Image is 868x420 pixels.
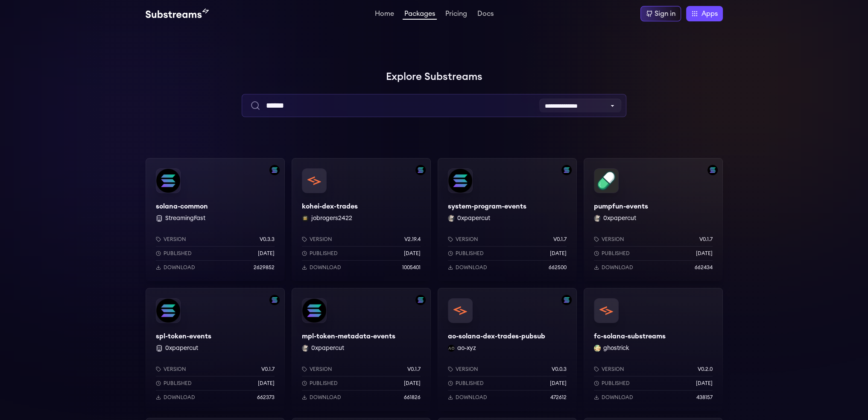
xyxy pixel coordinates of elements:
a: Filter by solana networkkohei-dex-tradeskohei-dex-tradesjobrogers2422 jobrogers2422Versionv2.19.4... [292,158,431,281]
p: v0.0.3 [552,366,567,373]
p: v0.1.7 [699,236,713,243]
p: [DATE] [258,250,275,257]
p: 472612 [550,394,567,401]
a: Home [373,10,396,19]
a: Docs [476,10,495,19]
button: ao-xyz [457,344,476,352]
p: Published [310,380,338,387]
p: Version [164,236,186,243]
img: Filter by solana network [707,165,718,175]
p: [DATE] [404,380,421,387]
img: Filter by solana network [269,165,280,175]
p: Version [310,236,332,243]
p: Version [456,366,478,373]
img: Filter by solana network [269,295,280,305]
span: Apps [701,9,718,19]
img: Filter by solana network [561,165,572,175]
p: [DATE] [550,380,567,387]
p: v0.1.7 [261,366,275,373]
p: 2629852 [254,264,275,271]
a: Filter by solana networkmpl-token-metadata-eventsmpl-token-metadata-events0xpapercut 0xpapercutVe... [292,288,431,411]
a: Sign in [640,6,681,21]
button: 0xpapercut [311,344,344,352]
p: Download [456,394,487,401]
img: Substream's logo [146,9,209,19]
p: Version [310,366,332,373]
p: Published [602,380,630,387]
p: Download [602,264,633,271]
p: v0.1.7 [407,366,421,373]
img: Filter by solana network [415,295,426,305]
p: 662500 [549,264,567,271]
p: Version [602,236,624,243]
p: 1005401 [402,264,421,271]
p: v0.3.3 [260,236,275,243]
p: [DATE] [404,250,421,257]
a: Filter by solana networksolana-commonsolana-common StreamingFastVersionv0.3.3Published[DATE]Downl... [146,158,285,281]
p: Version [164,366,186,373]
p: Download [164,394,195,401]
p: Published [602,250,630,257]
p: [DATE] [550,250,567,257]
button: jobrogers2422 [311,214,352,223]
p: Download [310,264,341,271]
p: Published [164,380,192,387]
h1: Explore Substreams [146,68,723,85]
p: v2.19.4 [404,236,421,243]
p: Download [310,394,341,401]
button: 0xpapercut [165,344,198,352]
div: Sign in [655,9,675,19]
a: Filter by solana networkpumpfun-eventspumpfun-events0xpapercut 0xpapercutVersionv0.1.7Published[D... [584,158,723,281]
img: Filter by solana network [561,295,572,305]
p: 438157 [696,394,713,401]
p: Download [164,264,195,271]
a: Filter by solana networksystem-program-eventssystem-program-events0xpapercut 0xpapercutVersionv0.... [438,158,577,281]
p: 662373 [257,394,275,401]
button: ghostrick [603,344,629,352]
a: Filter by solana networkspl-token-eventsspl-token-events 0xpapercutVersionv0.1.7Published[DATE]Do... [146,288,285,411]
a: Filter by solana networkao-solana-dex-trades-pubsubao-solana-dex-trades-pubsubao-xyz ao-xyzVersio... [438,288,577,411]
p: [DATE] [696,380,713,387]
p: Published [456,250,484,257]
a: Pricing [444,10,469,19]
a: fc-solana-substreamsfc-solana-substreamsghostrick ghostrickVersionv0.2.0Published[DATE]Download43... [584,288,723,411]
button: StreamingFast [165,214,205,223]
p: [DATE] [696,250,713,257]
button: 0xpapercut [457,214,490,223]
img: Filter by solana network [415,165,426,175]
p: 661826 [404,394,421,401]
p: Version [602,366,624,373]
p: Download [602,394,633,401]
a: Packages [403,10,437,20]
button: 0xpapercut [603,214,636,223]
p: Published [164,250,192,257]
p: v0.1.7 [553,236,567,243]
p: Download [456,264,487,271]
p: Published [310,250,338,257]
p: v0.2.0 [698,366,713,373]
p: [DATE] [258,380,275,387]
p: 662434 [695,264,713,271]
p: Version [456,236,478,243]
p: Published [456,380,484,387]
